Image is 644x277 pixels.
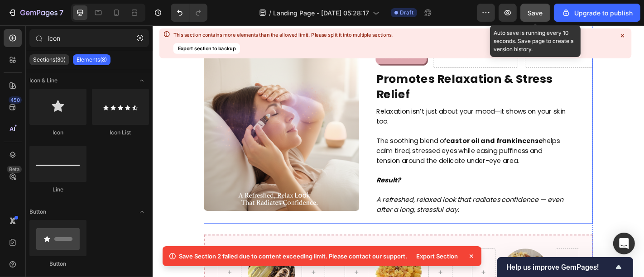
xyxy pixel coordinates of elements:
[273,8,369,18] span: Landing Page - [DATE] 05:28:17
[613,233,635,254] div: Open Intercom Messenger
[173,43,240,54] button: Export section to backup
[77,56,107,63] p: Elements(8)
[171,4,207,22] div: Undo/Redo
[431,30,479,37] div: Drop element here
[506,262,624,272] button: Show survey - Help us improve GemPages!
[7,166,22,173] div: Beta
[4,4,67,22] button: 7
[269,8,271,18] span: /
[325,123,431,133] strong: castor oil and frankincense
[411,250,463,263] div: Export Section
[528,9,543,17] span: Save
[247,51,442,85] strong: Promotes Relaxation & Stress Relief
[562,8,633,18] div: Upgrade to publish
[247,166,274,177] strong: Result?
[247,123,457,155] p: The soothing blend of helps calm tired, stressed eyes while easing puffiness and tension around t...
[29,208,46,216] span: Button
[400,9,413,17] span: Draft
[58,21,73,29] div: Row
[520,4,550,22] button: Save
[29,260,87,268] div: Button
[92,129,149,137] div: Icon List
[29,186,87,194] div: Line
[339,30,387,37] div: Drop element here
[179,252,407,261] div: Save Section 2 failed due to content exceeding limit. Please contact our support.
[251,28,293,39] p: REASON 6
[9,96,22,104] div: 450
[59,7,63,18] p: 7
[29,129,87,137] div: Icon
[173,32,393,38] div: This section contains more elements than the allowed limit. Please split it into multiple sections.
[135,73,149,88] span: Toggle open
[506,263,613,272] span: Help us improve GemPages!
[33,56,66,63] p: Sections(30)
[29,29,149,47] input: Search Sections & Elements
[247,188,454,209] i: A refreshed, relaxed look that radiates confidence — even after a long, stressful day.
[247,90,457,112] p: Relaxation isn’t just about your mood—it shows on your skin too.
[554,4,640,22] button: Upgrade to publish
[135,205,149,219] span: Toggle open
[29,76,58,85] span: Icon & Line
